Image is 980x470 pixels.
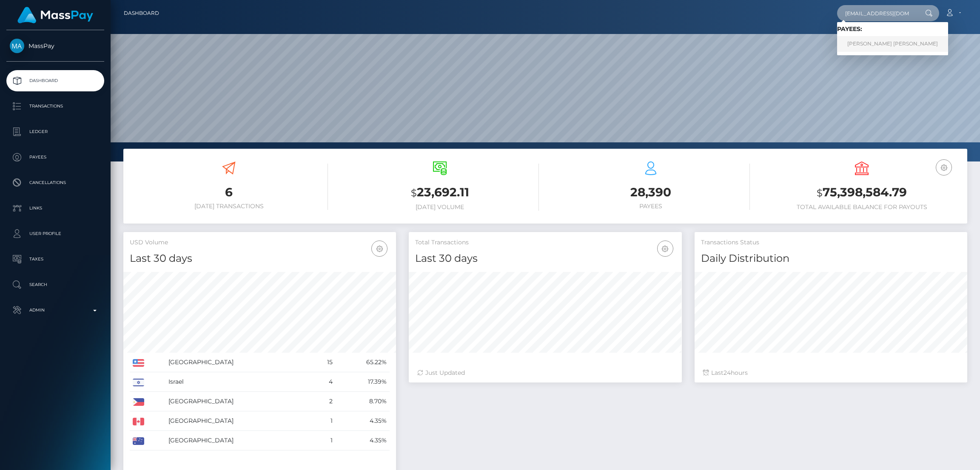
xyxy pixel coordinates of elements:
[552,184,750,201] h3: 28,390
[10,74,101,87] p: Dashboard
[6,42,104,50] span: MassPay
[6,121,104,142] a: Ledger
[133,398,144,406] img: PH.png
[130,203,328,210] h6: [DATE] Transactions
[763,184,961,201] h3: 75,398,584.79
[10,100,101,113] p: Transactions
[130,184,328,201] h3: 6
[124,4,159,22] a: Dashboard
[837,5,917,21] input: Search...
[312,372,336,392] td: 4
[336,353,390,372] td: 65.22%
[10,151,101,164] p: Payees
[10,278,101,291] p: Search
[336,411,390,431] td: 4.35%
[133,437,144,445] img: AU.png
[417,368,673,377] div: Just Updated
[10,176,101,189] p: Cancellations
[133,379,144,386] img: IL.png
[165,392,312,411] td: [GEOGRAPHIC_DATA]
[6,198,104,219] a: Links
[10,227,101,240] p: User Profile
[552,203,750,210] h6: Payees
[703,368,959,377] div: Last hours
[312,392,336,411] td: 2
[312,353,336,372] td: 15
[10,125,101,138] p: Ledger
[336,372,390,392] td: 17.39%
[724,369,731,377] span: 24
[837,36,948,52] a: [PERSON_NAME] [PERSON_NAME]
[6,70,104,91] a: Dashboard
[341,204,539,211] h6: [DATE] Volume
[415,238,675,247] h5: Total Transactions
[701,251,961,266] h4: Daily Distribution
[165,372,312,392] td: Israel
[837,25,948,33] h6: Payees:
[165,411,312,431] td: [GEOGRAPHIC_DATA]
[6,223,104,244] a: User Profile
[165,353,312,372] td: [GEOGRAPHIC_DATA]
[130,251,390,266] h4: Last 30 days
[336,431,390,450] td: 4.35%
[133,359,144,367] img: US.png
[411,187,417,199] small: $
[6,147,104,168] a: Payees
[336,392,390,411] td: 8.70%
[17,7,93,23] img: MassPay Logo
[10,202,101,215] p: Links
[130,238,390,247] h5: USD Volume
[312,431,336,450] td: 1
[165,431,312,450] td: [GEOGRAPHIC_DATA]
[6,249,104,270] a: Taxes
[10,39,24,53] img: MassPay
[763,204,961,211] h6: Total Available Balance for Payouts
[817,187,823,199] small: $
[10,253,101,266] p: Taxes
[133,418,144,425] img: CA.png
[415,251,675,266] h4: Last 30 days
[6,172,104,193] a: Cancellations
[6,96,104,117] a: Transactions
[6,300,104,321] a: Admin
[6,274,104,295] a: Search
[312,411,336,431] td: 1
[10,304,101,317] p: Admin
[701,238,961,247] h5: Transactions Status
[341,184,539,201] h3: 23,692.11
